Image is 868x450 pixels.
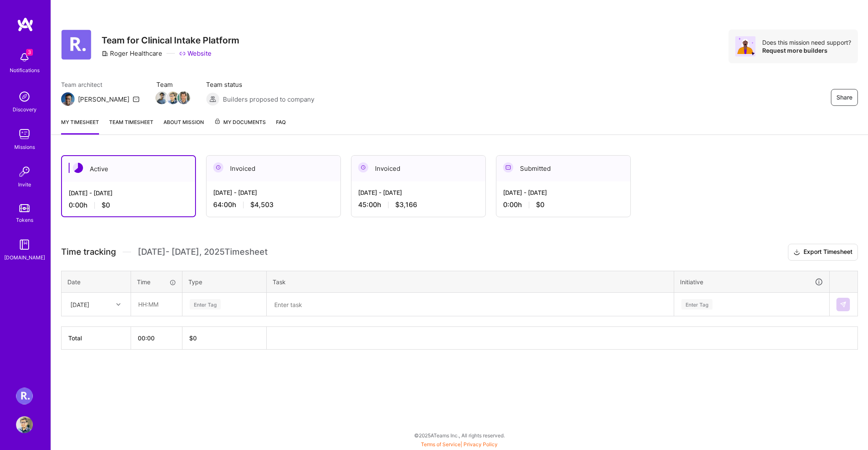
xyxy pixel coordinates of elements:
[496,156,630,181] div: Submitted
[69,189,188,197] div: [DATE] - [DATE]
[62,271,131,293] th: Date
[16,388,33,404] img: Roger Healthcare: Team for Clinical Intake Platform
[102,201,110,210] span: $0
[358,200,479,209] div: 45:00 h
[4,253,45,262] div: [DOMAIN_NAME]
[73,163,83,173] img: Active
[177,92,190,104] img: Team Member Avatar
[26,49,33,56] span: 3
[16,163,33,180] img: Invite
[102,35,239,46] h3: Team for Clinical Intake Platform
[17,17,34,32] img: logo
[14,143,35,151] div: Missions
[16,216,33,224] div: Tokens
[78,95,129,104] div: [PERSON_NAME]
[190,298,221,311] div: Enter Tag
[421,441,498,447] span: |
[213,162,223,172] img: Invoiced
[102,50,108,57] i: icon CompanyGray
[61,247,116,257] span: Time tracking
[14,416,35,433] a: User Avatar
[206,156,340,181] div: Invoiced
[178,91,189,105] a: Team Member Avatar
[167,91,178,105] a: Team Member Avatar
[18,180,31,189] div: Invite
[536,200,544,209] span: $0
[61,30,91,60] img: Company Logo
[166,92,179,104] img: Team Member Avatar
[793,248,800,257] i: icon Download
[206,80,314,89] span: Team status
[138,247,268,257] span: [DATE] - [DATE] , 2025 Timesheet
[131,327,182,350] th: 00:00
[10,66,40,75] div: Notifications
[156,91,167,105] a: Team Member Avatar
[395,200,417,209] span: $3,166
[155,92,168,104] img: Team Member Avatar
[214,118,266,135] a: My Documents
[681,298,713,311] div: Enter Tag
[213,200,334,209] div: 64:00 h
[250,200,273,209] span: $4,503
[16,236,33,253] img: guide book
[463,441,498,447] a: Privacy Policy
[16,416,33,433] img: User Avatar
[840,301,847,308] img: Submit
[276,118,286,135] a: FAQ
[16,88,33,105] img: discovery
[62,327,131,350] th: Total
[13,105,37,114] div: Discovery
[70,300,89,309] div: [DATE]
[156,80,189,89] span: Team
[213,188,334,197] div: [DATE] - [DATE]
[680,277,823,287] div: Initiative
[51,425,868,446] div: © 2025 ATeams Inc., All rights reserved.
[116,302,121,307] i: icon Chevron
[503,188,624,197] div: [DATE] - [DATE]
[61,92,75,106] img: Team Architect
[16,126,33,143] img: teamwork
[762,46,851,54] div: Request more builders
[182,271,267,293] th: Type
[133,96,139,102] i: icon Mail
[163,118,204,135] a: About Mission
[61,80,139,89] span: Team architect
[836,93,852,102] span: Share
[503,200,624,209] div: 0:00 h
[189,334,197,342] span: $ 0
[358,188,479,197] div: [DATE] - [DATE]
[358,162,368,172] img: Invoiced
[267,271,674,293] th: Task
[16,49,33,66] img: bell
[206,92,220,106] img: Builders proposed to company
[61,118,99,135] a: My timesheet
[831,89,858,106] button: Share
[179,49,212,58] a: Website
[19,204,29,212] img: tokens
[351,156,485,181] div: Invoiced
[503,162,513,172] img: Submitted
[223,95,314,104] span: Builders proposed to company
[735,36,755,57] img: Avatar
[69,201,188,210] div: 0:00 h
[102,49,162,58] div: Roger Healthcare
[62,156,195,182] div: Active
[131,293,182,315] input: HH:MM
[214,118,266,127] span: My Documents
[788,244,858,261] button: Export Timesheet
[14,388,35,404] a: Roger Healthcare: Team for Clinical Intake Platform
[762,38,851,46] div: Does this mission need support?
[137,278,176,286] div: Time
[421,441,461,447] a: Terms of Service
[109,118,153,135] a: Team timesheet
